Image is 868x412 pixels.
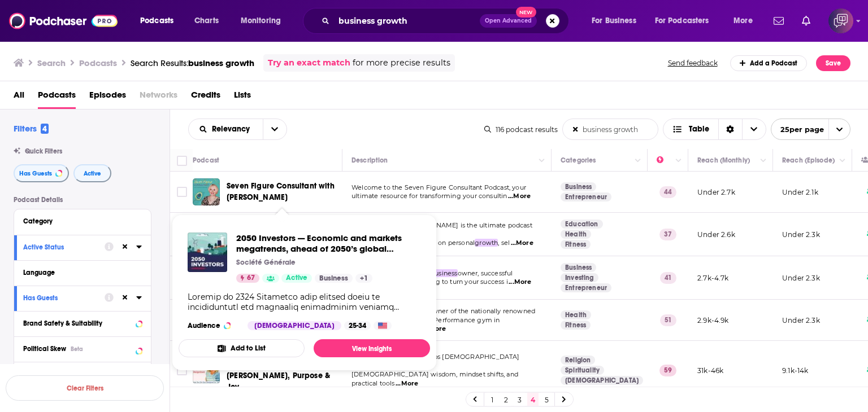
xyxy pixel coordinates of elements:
[241,13,281,29] span: Monitoring
[561,273,598,282] a: Investing
[191,86,220,109] a: Credits
[132,12,188,30] button: open menu
[561,376,643,385] a: [DEMOGRAPHIC_DATA]
[23,291,105,305] button: Has Guests
[797,11,815,30] a: Show notifications dropdown
[665,58,721,68] button: Send feedback
[236,258,296,267] p: Société Générale
[561,240,591,249] a: Fitness
[561,366,604,375] a: Spirituality
[663,119,766,140] button: Choose View
[782,273,820,283] p: Under 2.3k
[14,123,49,134] h2: Filters
[268,56,350,69] a: Try an exact match
[314,339,430,357] a: View Insights
[561,182,596,191] a: Business
[314,8,580,34] div: Search podcasts, credits, & more...
[351,278,508,286] span: founder, or investor seeking to turn your success i
[351,154,388,167] div: Description
[782,366,808,375] p: 9.1k-14k
[836,154,849,168] button: Column Actions
[782,154,835,167] div: Reach (Episode)
[131,58,254,68] div: Search Results:
[697,315,729,325] p: 2.9k-4.9k
[535,154,549,168] button: Column Actions
[14,86,24,109] a: All
[248,321,341,330] div: [DEMOGRAPHIC_DATA]
[334,12,480,30] input: Search podcasts, credits, & more...
[23,265,142,279] button: Language
[726,12,767,30] button: open menu
[431,269,457,277] span: business
[351,221,532,238] span: Becoming with [PERSON_NAME] is the ultimate podcast for
[509,278,531,287] span: ...More
[73,164,111,182] button: Active
[660,272,676,283] p: 41
[561,356,595,365] a: Religion
[584,12,650,30] button: open menu
[561,310,591,319] a: Health
[475,239,498,247] span: growth
[828,8,853,33] button: Show profile menu
[631,154,645,168] button: Column Actions
[516,7,536,17] span: New
[23,243,97,251] div: Active Status
[344,321,371,330] div: 25-34
[816,55,850,71] button: Save
[458,269,513,277] span: owner, successful
[23,316,142,330] button: Brand Safety & Suitability
[782,187,818,197] p: Under 2.1k
[480,14,537,28] button: Open AdvancedNew
[227,181,335,202] span: Seven Figure Consultant with [PERSON_NAME]
[23,240,105,254] button: Active Status
[561,321,591,330] a: Fitness
[828,8,853,33] img: User Profile
[561,230,591,239] a: Health
[236,233,421,254] span: 2050 Investors — Economic and markets megatrends, ahead of 2050’s global sustainability targets
[194,13,219,29] span: Charts
[689,125,709,133] span: Table
[23,294,97,302] div: Has Guests
[234,86,251,109] span: Lists
[730,55,808,71] a: Add a Podcast
[38,86,76,109] a: Podcasts
[247,273,255,284] span: 67
[697,366,723,375] p: 31k-46k
[769,11,788,30] a: Show notifications dropdown
[355,274,372,283] a: +1
[131,58,254,68] a: Search Results:business growth
[655,13,709,29] span: For Podcasters
[193,178,220,205] a: Seven Figure Consultant with Jessica Fearnley
[14,196,151,204] p: Podcast Details
[508,192,531,201] span: ...More
[697,273,729,283] p: 2.7k-4.7k
[697,230,735,239] p: Under 2.6k
[188,292,421,312] div: Loremip do 2324 Sitametco adip elitsed doeiu te incididuntutl etd magnaaliq enimadminim veniamq n...
[561,192,611,201] a: Entrepreneur
[561,263,596,272] a: Business
[828,8,853,33] span: Logged in as corioliscompany
[697,154,750,167] div: Reach (Monthly)
[188,58,254,68] span: business growth
[511,239,533,248] span: ...More
[592,13,636,29] span: For Business
[718,119,742,139] div: Sort Direction
[561,283,611,292] a: Entrepreneur
[659,186,676,198] p: 44
[351,183,526,191] span: Welcome to the Seven Figure Consultant Podcast, your
[672,154,685,168] button: Column Actions
[23,269,134,277] div: Language
[89,86,126,109] a: Episodes
[351,192,507,200] span: ultimate resource for transforming your consultin
[236,274,259,283] a: 67
[188,321,238,330] h3: Audience
[188,119,287,140] h2: Choose List sort
[140,13,173,29] span: Podcasts
[734,13,753,29] span: More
